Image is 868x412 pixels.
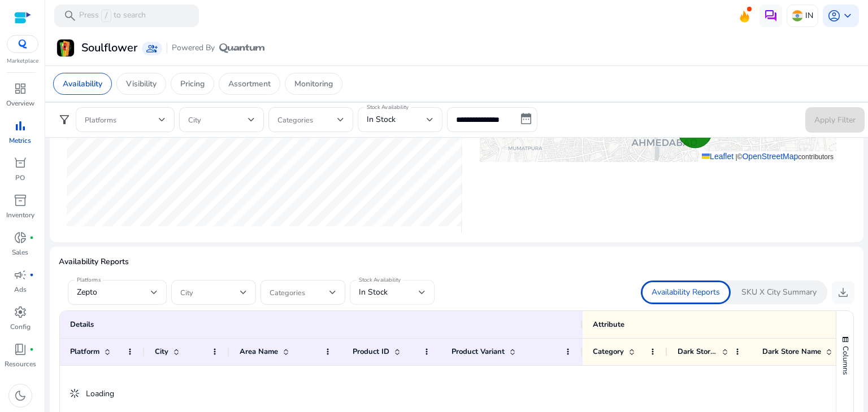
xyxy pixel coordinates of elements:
span: settings [14,305,27,319]
span: In Stock [359,287,388,297]
span: download [836,286,850,299]
span: bar_chart [14,119,27,133]
p: Press to search [79,10,146,22]
span: dark_mode [14,389,27,402]
span: Area Name [240,347,278,357]
p: Availability [63,78,102,90]
mat-label: Stock Availability [359,276,401,284]
img: in.svg [792,10,803,21]
span: Details [70,319,94,330]
a: group_add [142,42,162,55]
span: Product ID [353,347,389,357]
span: group_add [146,43,158,54]
span: fiber_manual_record [29,273,34,277]
img: QC-logo.svg [12,40,33,49]
p: Metrics [9,135,31,146]
span: inventory_2 [14,194,27,207]
p: Visibility [126,78,157,90]
span: account_circle [827,9,841,23]
span: fiber_manual_record [29,235,34,240]
span: Platform [70,347,99,357]
a: Leaflet [702,152,734,161]
span: Loading [86,388,114,399]
span: / [101,10,111,22]
p: Marketplace [7,57,38,65]
span: keyboard_arrow_down [841,9,854,23]
p: Overview [6,98,34,108]
button: download [832,281,854,304]
p: Pricing [180,78,205,90]
p: Inventory [6,210,34,220]
mat-label: Stock Availability [367,103,409,111]
span: orders [14,156,27,170]
span: fiber_manual_record [29,347,34,352]
span: City [155,347,168,357]
p: Assortment [228,78,271,90]
a: OpenStreetMap [742,152,798,161]
span: | [735,153,737,161]
span: Zepto [77,287,97,297]
img: Soulflower [57,40,74,56]
div: © contributors [699,151,836,163]
span: donut_small [14,231,27,244]
mat-label: Platforms [77,276,101,284]
p: Config [10,322,31,332]
span: Dark Store ID [678,347,717,357]
span: Category [593,347,624,357]
p: IN [805,6,813,25]
span: Powered By [172,42,215,54]
p: Sales [12,247,28,257]
span: Attribute [593,319,624,330]
p: Availability Reports [59,256,854,268]
p: Monitoring [294,78,333,90]
p: SKU X City Summary [741,287,817,298]
span: book_4 [14,343,27,356]
span: campaign [14,268,27,282]
p: Ads [14,284,27,295]
p: PO [15,173,25,183]
p: Resources [5,359,36,369]
span: Dark Store Name [762,347,821,357]
span: search [63,9,77,23]
span: Product Variant [452,347,505,357]
span: dashboard [14,82,27,95]
span: Columns [840,346,850,375]
span: filter_alt [58,113,71,126]
h3: Soulflower [81,41,137,55]
p: Availability Reports [652,287,720,298]
span: In Stock [367,114,396,125]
